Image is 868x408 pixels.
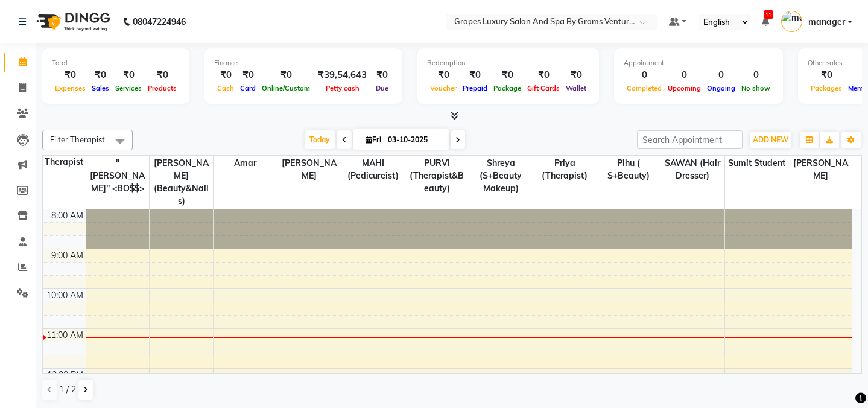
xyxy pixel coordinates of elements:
[524,84,563,92] span: Gift Cards
[427,84,460,92] span: Voucher
[597,156,661,183] span: pihu ( s+beauty)
[145,84,180,92] span: Products
[460,84,490,92] span: Prepaid
[460,68,490,82] div: ₹0
[563,68,589,82] div: ₹0
[45,369,86,381] div: 12:00 PM
[133,5,186,39] b: 08047224946
[372,68,393,82] div: ₹0
[808,68,845,82] div: ₹0
[145,68,180,82] div: ₹0
[738,84,773,92] span: No show
[788,156,852,183] span: [PERSON_NAME]
[31,5,113,39] img: logo
[277,156,341,183] span: [PERSON_NAME]
[427,68,460,82] div: ₹0
[624,84,665,92] span: Completed
[214,58,393,68] div: Finance
[661,156,724,183] span: SAWAN (hair dresser)
[150,156,213,209] span: [PERSON_NAME] (beauty&nails)
[323,84,363,92] span: Petty cash
[43,156,86,168] div: Therapist
[259,68,313,82] div: ₹0
[44,289,86,302] div: 10:00 AM
[533,156,597,183] span: priya (Therapist)
[665,84,704,92] span: Upcoming
[637,130,743,149] input: Search Appointment
[52,58,180,68] div: Total
[49,209,86,222] div: 8:00 AM
[86,156,150,196] span: "[PERSON_NAME]'' <BO$$>
[490,84,524,92] span: Package
[52,84,89,92] span: Expenses
[237,84,259,92] span: Card
[363,135,384,144] span: Fri
[405,156,469,196] span: PURVI (therapist&Beauty)
[112,84,145,92] span: Services
[563,84,589,92] span: Wallet
[237,68,259,82] div: ₹0
[384,131,445,149] input: 2025-10-03
[704,84,738,92] span: Ongoing
[808,84,845,92] span: Packages
[305,130,335,149] span: Today
[89,84,112,92] span: Sales
[704,68,738,82] div: 0
[259,84,313,92] span: Online/Custom
[753,135,788,144] span: ADD NEW
[49,249,86,262] div: 9:00 AM
[469,156,533,196] span: shreya (s+beauty makeup)
[665,68,704,82] div: 0
[50,135,105,144] span: Filter Therapist
[808,16,845,28] span: manager
[52,68,89,82] div: ₹0
[341,156,405,183] span: MAHI (pedicureist)
[490,68,524,82] div: ₹0
[373,84,391,92] span: Due
[44,329,86,342] div: 11:00 AM
[624,68,665,82] div: 0
[214,68,237,82] div: ₹0
[524,68,563,82] div: ₹0
[725,156,788,171] span: sumit student
[427,58,589,68] div: Redemption
[214,156,277,171] span: amar
[624,58,773,68] div: Appointment
[764,10,773,19] span: 11
[214,84,237,92] span: Cash
[89,68,112,82] div: ₹0
[781,11,802,32] img: manager
[738,68,773,82] div: 0
[762,16,769,27] a: 11
[112,68,145,82] div: ₹0
[313,68,372,82] div: ₹39,54,643
[750,132,791,148] button: ADD NEW
[59,383,76,396] span: 1 / 2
